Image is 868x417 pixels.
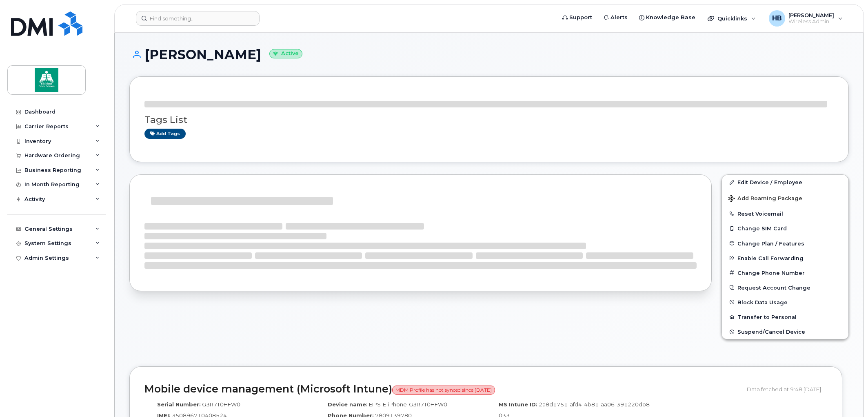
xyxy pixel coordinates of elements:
[157,401,201,408] label: Serial Number:
[722,206,848,221] button: Reset Voicemail
[202,401,240,408] span: G3R7T0HFW0
[144,129,186,139] a: Add tags
[737,255,804,261] span: Enable Call Forwarding
[499,401,537,408] label: MS Intune ID:
[722,280,848,295] button: Request Account Change
[728,195,802,203] span: Add Roaming Package
[722,310,848,324] button: Transfer to Personal
[722,324,848,339] button: Suspend/Cancel Device
[737,240,804,246] span: Change Plan / Features
[369,401,447,408] span: EIPS-E-iPhone-G3R7T0HFW0
[722,190,848,206] button: Add Roaming Package
[328,401,368,408] label: Device name:
[747,381,827,397] div: Data fetched at 9:48 [DATE]
[129,47,849,62] h1: [PERSON_NAME]
[144,115,834,125] h3: Tags List
[722,251,848,265] button: Enable Call Forwarding
[737,329,805,335] span: Suspend/Cancel Device
[722,236,848,251] button: Change Plan / Features
[722,295,848,310] button: Block Data Usage
[722,175,848,190] a: Edit Device / Employee
[144,384,741,395] h2: Mobile device management (Microsoft Intune)
[722,265,848,280] button: Change Phone Number
[722,221,848,236] button: Change SIM Card
[269,49,302,58] small: Active
[392,386,495,395] span: MDM Profile has not synced since [DATE]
